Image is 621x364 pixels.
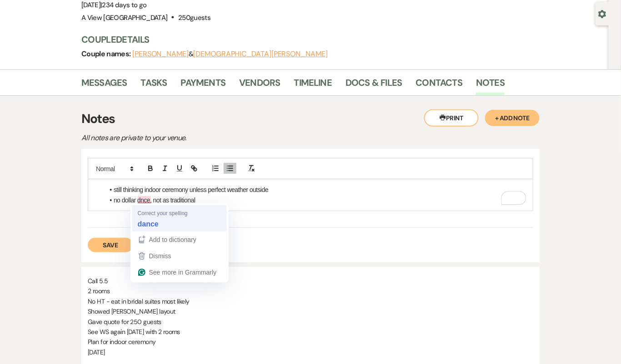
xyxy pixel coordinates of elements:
li: still thinking indoor ceremony unless perfect weather outside [104,185,526,195]
span: [DATE] [88,348,105,356]
button: Open lead details [598,9,606,18]
button: [PERSON_NAME] [132,50,189,58]
a: Tasks [141,75,167,95]
a: Messages [81,75,127,95]
h3: Couple Details [81,33,591,46]
a: Contacts [416,75,463,95]
a: Notes [476,75,505,95]
a: Timeline [294,75,332,95]
span: & [132,49,328,59]
span: Call 5.5 [88,277,108,285]
span: Plan for indoor ceremony [88,338,156,346]
span: No HT - eat in bridal suites most likely [88,297,190,305]
button: Save [88,238,133,252]
span: Gave quote for 250 guests [88,318,161,326]
span: 234 days to go [102,0,147,10]
button: [DEMOGRAPHIC_DATA][PERSON_NAME] [193,50,328,58]
span: [DATE] [81,0,147,10]
a: Payments [181,75,226,95]
a: Docs & Files [346,75,402,95]
span: 250 guests [178,13,210,22]
span: See WS again [DATE] with 2 rooms [88,328,180,336]
p: All notes are private to your venue. [81,132,400,144]
span: | [100,0,146,10]
li: no dollar dnce, not as traditional [104,195,526,205]
a: Vendors [239,75,280,95]
span: Couple names: [81,49,132,59]
div: To enrich screen reader interactions, please activate Accessibility in Grammarly extension settings [88,179,533,211]
span: 2 rooms [88,287,110,295]
button: + Add Note [485,110,540,126]
span: Showed [PERSON_NAME] layout [88,307,175,315]
h3: Notes [81,109,540,128]
span: A View [GEOGRAPHIC_DATA] [81,13,168,22]
button: Print [424,109,479,127]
